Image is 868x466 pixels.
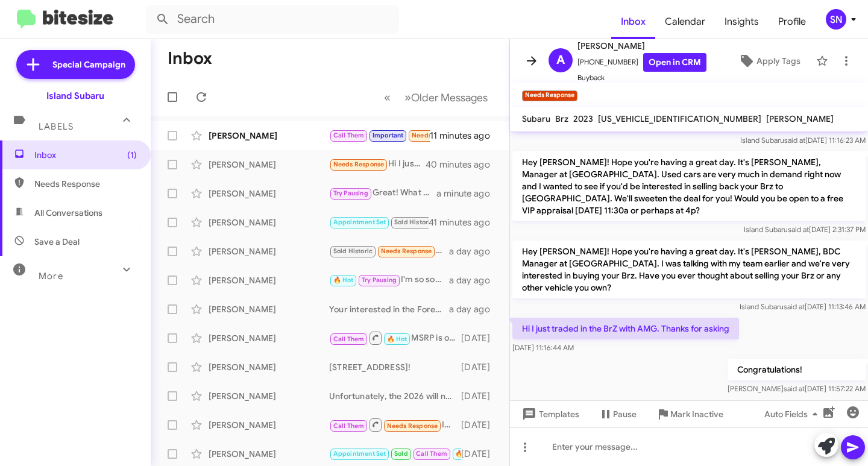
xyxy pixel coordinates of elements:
div: [PERSON_NAME] [209,448,329,460]
div: [PERSON_NAME] [209,130,329,142]
span: All Conversations [34,207,102,219]
button: Pause [589,403,646,425]
span: Older Messages [411,91,488,104]
span: 🔥 Hot [333,276,354,284]
div: [PERSON_NAME] [209,274,329,286]
button: Next [397,85,495,110]
span: Call Them [416,450,447,458]
div: I'm so sorry to hear that. May I ask what happened and who you spoke with? [329,273,449,287]
div: Island Subaru [46,90,104,102]
span: Try Pausing [333,189,368,197]
span: A [556,51,565,70]
span: 🔥 Hot [387,335,407,343]
span: 🔥 Hot [455,450,476,458]
span: Call Them [333,131,365,139]
a: Special Campaign [16,50,135,79]
p: Hi I just traded in the BrZ with AMG. Thanks for asking [512,318,739,339]
span: Needs Response [381,247,432,255]
span: [PHONE_NUMBER] [577,53,706,72]
span: More [39,271,63,282]
span: [PERSON_NAME] [766,113,834,124]
span: Apply Tags [756,50,800,72]
span: said at [784,302,805,311]
div: [STREET_ADDRESS]! [329,361,461,373]
span: said at [784,384,805,393]
div: a day ago [449,245,500,257]
div: [PERSON_NAME] [209,216,329,228]
span: Subaru [522,113,550,124]
input: Search [146,5,399,34]
p: Hey [PERSON_NAME]! Hope you're having a great day. It's [PERSON_NAME], BDC Manager at [GEOGRAPHIC... [512,241,866,298]
span: Save a Deal [34,236,80,248]
div: You around? [329,447,461,461]
span: Island Subaru [DATE] 11:16:23 AM [740,136,866,145]
h1: Inbox [168,49,212,68]
div: Inbound Call [329,417,461,432]
span: Mark Inactive [670,403,723,425]
span: Island Subaru [DATE] 11:13:46 AM [740,302,866,311]
button: Previous [377,85,398,110]
div: [DATE] [461,332,500,344]
span: Buyback [577,72,706,84]
span: Sold [394,450,408,458]
span: 2023 [573,113,593,124]
span: Sold Historic [333,247,373,255]
div: Unfortunately, the 2026 will not be in stock until closer to the end of the year. We can give you... [329,390,461,402]
span: Call Them [333,422,365,430]
span: Labels [39,121,74,132]
small: Needs Response [522,90,577,101]
a: Insights [715,4,769,39]
div: a minute ago [436,187,500,200]
span: Call Them [333,335,365,343]
a: Inbox [611,4,655,39]
button: SN [816,9,855,30]
span: [PERSON_NAME] [577,39,706,53]
div: [DATE] [461,419,500,431]
div: [PERSON_NAME] [209,361,329,373]
div: [DATE] [461,361,500,373]
span: Appointment Set [333,450,386,458]
nav: Page navigation example [377,85,495,110]
div: [PERSON_NAME] [209,159,329,171]
div: All good though [329,128,430,142]
div: Your interested in the Forester, were you still in the market? [329,303,449,315]
div: a day ago [449,303,500,315]
a: Calendar [655,4,715,39]
div: MSRP is over $41k without accessories ordering from the factory. Unfortunately the order banks ar... [329,330,461,345]
div: [PERSON_NAME] [209,187,329,200]
div: [PERSON_NAME] [209,419,329,431]
span: Needs Response [387,422,438,430]
a: Profile [769,4,816,39]
span: Brz [555,113,568,124]
button: Mark Inactive [646,403,733,425]
div: [DATE] [461,390,500,402]
span: Important [373,131,404,139]
span: [PERSON_NAME] [DATE] 11:57:22 AM [728,384,866,393]
span: » [404,90,411,105]
span: said at [784,136,805,145]
span: Auto Fields [764,403,822,425]
span: Special Campaign [52,58,125,71]
div: [DATE] [461,448,500,460]
a: Open in CRM [643,53,706,72]
span: Needs Response [333,160,385,168]
div: 40 minutes ago [427,159,500,171]
div: SN [826,9,846,30]
span: [DATE] 11:16:44 AM [512,343,574,352]
div: [PERSON_NAME] [209,390,329,402]
span: (1) [127,149,137,161]
div: Great! What day works best? [329,186,436,200]
button: Templates [510,403,589,425]
span: Try Pausing [362,276,397,284]
span: Sold Historic [394,218,434,226]
span: Island Subaru [DATE] 2:31:37 PM [744,225,866,234]
button: Auto Fields [755,403,832,425]
div: 41 minutes ago [429,216,500,228]
span: said at [788,225,809,234]
span: « [384,90,391,105]
div: Sounds good 50 K non-negotiable [329,215,429,229]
